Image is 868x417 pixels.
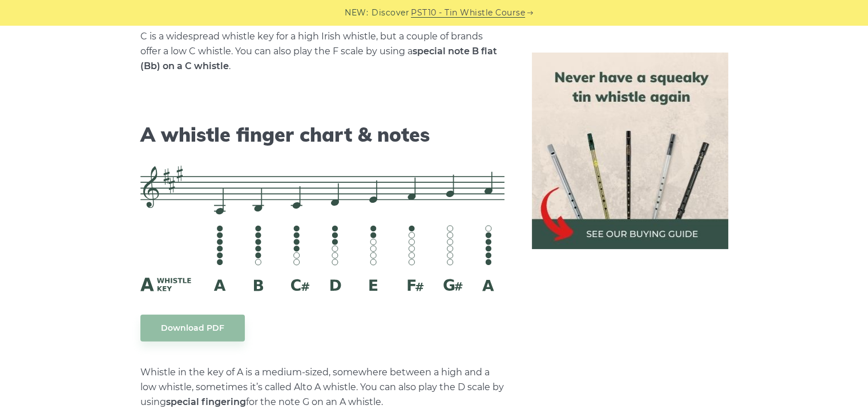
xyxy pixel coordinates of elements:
[345,6,368,19] span: NEW:
[411,6,525,19] a: PST10 - Tin Whistle Course
[140,365,504,410] p: Whistle in the key of A is a medium-sized, somewhere between a high and a low whistle, sometimes ...
[140,166,504,291] img: A Whistle Fingering Chart And Notes
[166,396,246,407] strong: special fingering
[372,6,409,19] span: Discover
[140,29,504,74] p: C is a widespread whistle key for a high Irish whistle, but a couple of brands offer a low C whis...
[532,53,728,249] img: tin whistle buying guide
[140,123,504,147] h2: A whistle finger chart & notes
[140,315,245,342] a: Download PDF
